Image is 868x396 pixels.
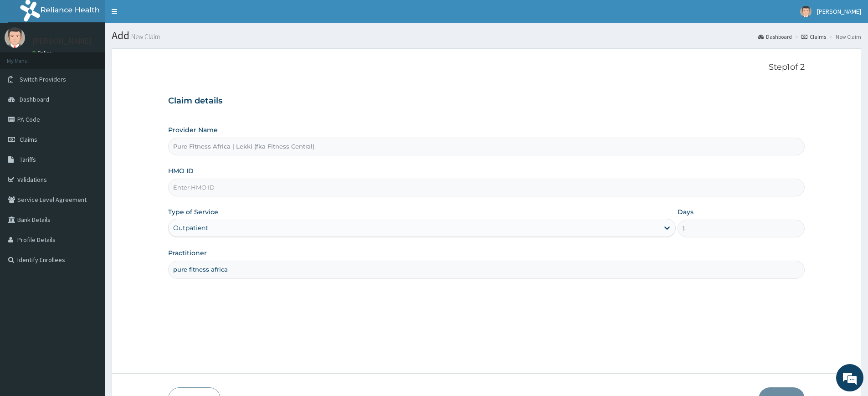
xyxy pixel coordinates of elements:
[168,96,805,106] h3: Claim details
[168,207,218,216] label: Type of Service
[817,7,861,15] span: [PERSON_NAME]
[20,95,49,103] span: Dashboard
[5,27,25,48] img: User Image
[20,75,66,83] span: Switch Providers
[168,166,194,175] label: HMO ID
[168,261,805,278] input: Enter Name
[20,135,37,144] span: Claims
[168,179,805,196] input: Enter HMO ID
[827,33,861,41] li: New Claim
[168,248,207,257] label: Practitioner
[20,155,36,164] span: Tariffs
[800,6,812,17] img: User Image
[801,33,826,41] a: Claims
[168,125,218,134] label: Provider Name
[32,50,54,56] a: Online
[129,33,160,40] small: New Claim
[678,207,693,216] label: Days
[168,62,805,72] p: Step 1 of 2
[758,33,792,41] a: Dashboard
[112,30,861,41] h1: Add
[32,37,92,45] p: [PERSON_NAME]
